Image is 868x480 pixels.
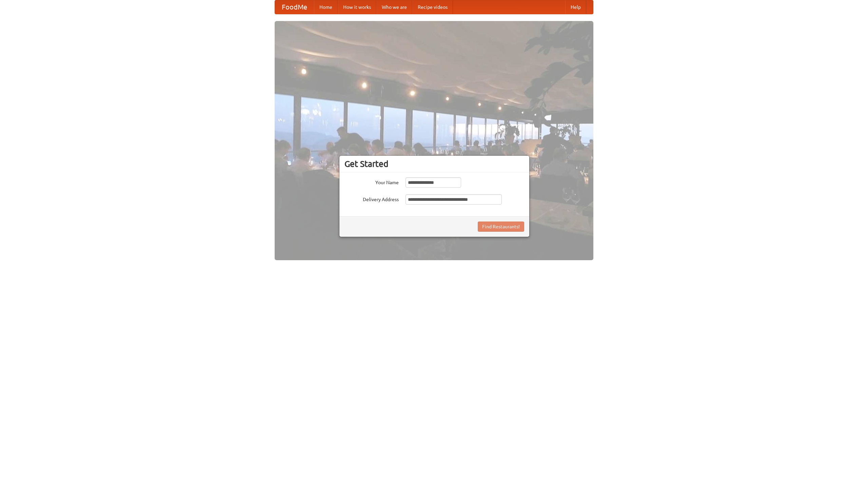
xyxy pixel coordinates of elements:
a: Who we are [376,0,412,14]
button: Find Restaurants! [478,222,524,232]
a: Home [314,0,338,14]
h3: Get Started [344,159,524,169]
label: Delivery Address [344,194,399,203]
a: Help [565,0,586,14]
label: Your Name [344,177,399,186]
a: Recipe videos [412,0,453,14]
a: How it works [338,0,376,14]
a: FoodMe [275,0,314,14]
